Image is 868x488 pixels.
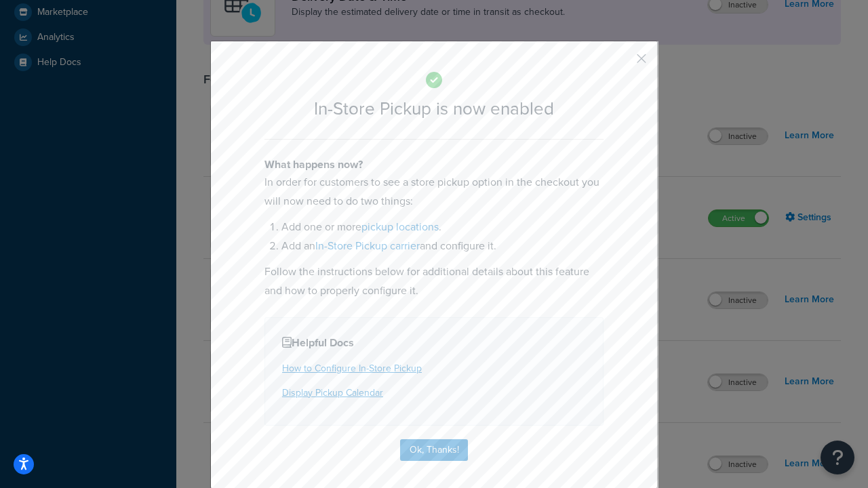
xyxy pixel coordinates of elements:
[264,262,604,300] p: Follow the instructions below for additional details about this feature and how to properly confi...
[282,335,586,351] h4: Helpful Docs
[361,219,439,235] a: pickup locations
[282,386,383,400] a: Display Pickup Calendar
[264,99,604,119] h2: In-Store Pickup is now enabled
[264,173,604,211] p: In order for customers to see a store pickup option in the checkout you will now need to do two t...
[400,439,468,461] button: Ok, Thanks!
[282,361,422,375] a: How to Configure In-Store Pickup
[281,237,604,256] li: Add an and configure it.
[264,157,604,173] h4: What happens now?
[315,238,420,253] a: In-Store Pickup carrier
[281,218,604,237] li: Add one or more .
